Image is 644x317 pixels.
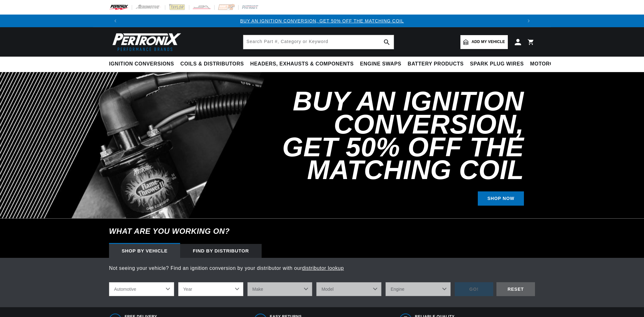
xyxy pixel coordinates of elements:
div: RESET [496,282,535,296]
summary: Battery Products [404,57,467,71]
summary: Headers, Exhausts & Components [247,57,357,71]
a: BUY AN IGNITION CONVERSION, GET 50% OFF THE MATCHING COIL [240,18,404,23]
select: Model [316,282,381,296]
button: Translation missing: en.sections.announcements.next_announcement [522,15,535,27]
span: Spark Plug Wires [470,61,524,67]
button: search button [380,35,394,49]
button: Translation missing: en.sections.announcements.previous_announcement [109,15,122,27]
span: Ignition Conversions [109,61,174,67]
summary: Engine Swaps [357,57,404,71]
div: Find by Distributor [180,244,262,258]
img: Pertronix [109,31,182,53]
summary: Motorcycle [527,57,571,71]
select: Ride Type [109,282,174,296]
h6: What are you working on? [93,219,551,244]
a: SHOP NOW [478,191,524,206]
div: Announcement [122,17,522,24]
span: Headers, Exhausts & Components [250,61,354,67]
p: Not seeing your vehicle? Find an ignition conversion by your distributor with our [109,264,535,272]
summary: Coils & Distributors [177,57,247,71]
slideshow-component: Translation missing: en.sections.announcements.announcement_bar [93,15,551,27]
summary: Spark Plug Wires [467,57,527,71]
span: Battery Products [408,61,464,67]
span: Coils & Distributors [180,61,244,67]
select: Engine [386,282,451,296]
div: Shop by vehicle [109,244,180,258]
select: Make [247,282,313,296]
input: Search Part #, Category or Keyword [243,35,394,49]
a: Add my vehicle [460,35,508,49]
h2: Buy an Ignition Conversion, Get 50% off the Matching Coil [254,90,524,181]
a: distributor lookup [302,265,344,271]
select: Year [178,282,243,296]
span: Motorcycle [530,61,568,67]
summary: Ignition Conversions [109,57,177,71]
span: Add my vehicle [471,39,505,45]
span: Engine Swaps [360,61,401,67]
div: 1 of 3 [122,17,522,24]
